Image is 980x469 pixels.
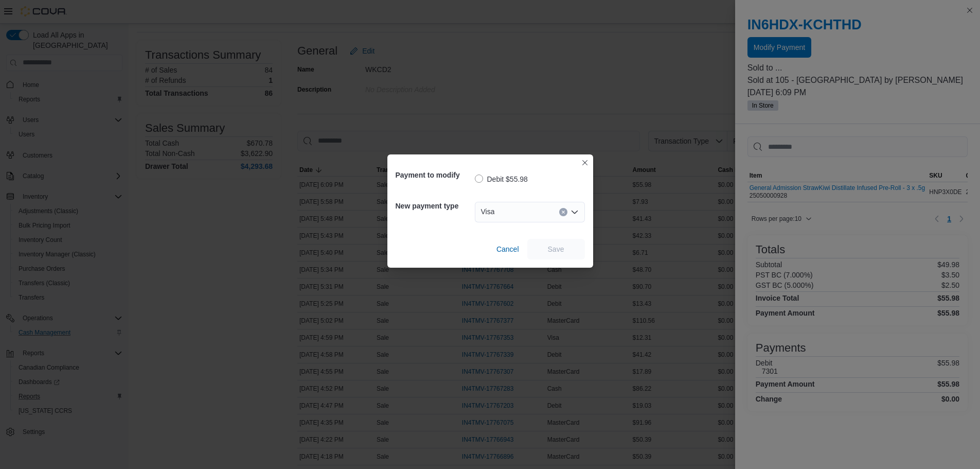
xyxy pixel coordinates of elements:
label: Debit $55.98 [475,173,528,185]
button: Save [527,239,585,259]
button: Cancel [492,239,523,259]
button: Closes this modal window [579,157,591,169]
span: Cancel [496,244,519,254]
button: Clear input [559,208,567,216]
span: Save [548,244,564,254]
h5: Payment to modify [396,165,473,185]
h5: New payment type [396,196,473,216]
button: Open list of options [571,208,579,216]
span: Visa [481,205,495,218]
input: Accessible screen reader label [498,206,500,218]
